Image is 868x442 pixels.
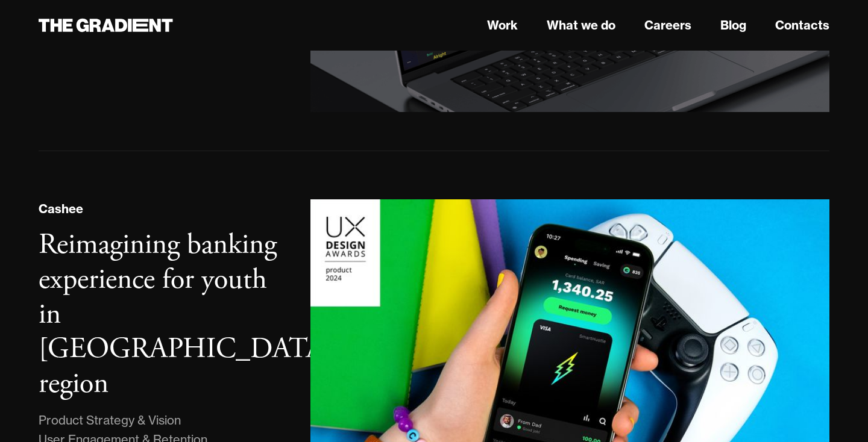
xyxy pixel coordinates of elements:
[39,226,333,402] h3: Reimagining banking experience for youth in [GEOGRAPHIC_DATA] region
[39,200,83,218] div: Cashee
[720,16,746,34] a: Blog
[775,16,829,34] a: Contacts
[644,16,691,34] a: Careers
[547,16,615,34] a: What we do
[487,16,518,34] a: Work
